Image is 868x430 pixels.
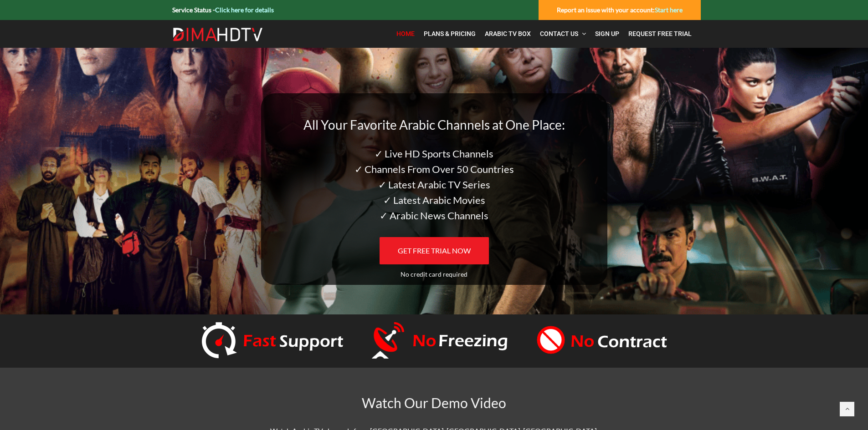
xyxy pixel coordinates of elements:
[172,6,274,14] strong: Service Status -
[628,30,692,37] span: Request Free Trial
[480,25,535,43] a: Arabic TV Box
[624,25,696,43] a: Request Free Trial
[378,178,490,191] span: ✓ Latest Arabic TV Series
[591,25,624,43] a: Sign Up
[419,25,480,43] a: Plans & Pricing
[655,6,683,14] a: Start here
[303,117,565,132] span: All Your Favorite Arabic Channels at One Place:
[557,6,683,14] strong: Report an issue with your account:
[540,30,578,37] span: Contact Us
[535,25,591,43] a: Contact Us
[485,30,531,37] span: Arabic TV Box
[380,209,488,222] span: ✓ Arabic News Channels
[383,194,485,206] span: ✓ Latest Arabic Movies
[375,147,493,160] span: ✓ Live HD Sports Channels
[392,25,419,43] a: Home
[401,270,467,278] span: No credit card required
[595,30,619,37] span: Sign Up
[215,6,274,14] a: Click here for details
[424,30,476,37] span: Plans & Pricing
[398,246,471,255] span: GET FREE TRIAL NOW
[362,395,506,411] span: Watch Our Demo Video
[396,30,415,37] span: Home
[172,27,263,42] img: Dima HDTV
[380,237,489,264] a: GET FREE TRIAL NOW
[840,402,854,416] a: Back to top
[354,163,514,175] span: ✓ Channels From Over 50 Countries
